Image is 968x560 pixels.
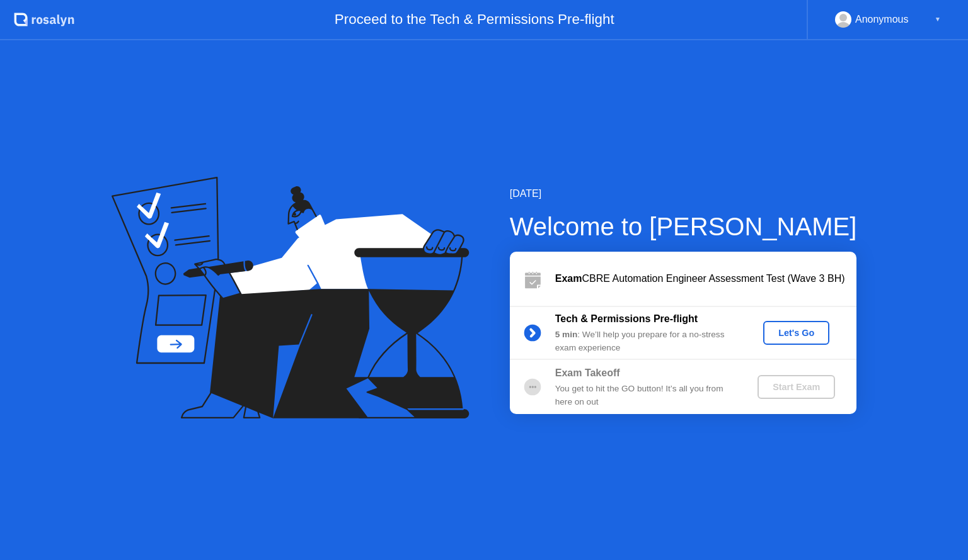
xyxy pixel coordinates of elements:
b: 5 min [555,330,578,339]
button: Let's Go [763,321,829,345]
button: Start Exam [758,375,835,399]
div: ▼ [935,11,941,28]
div: Start Exam [763,382,830,392]
div: : We’ll help you prepare for a no-stress exam experience [555,328,737,354]
b: Tech & Permissions Pre-flight [555,313,698,324]
div: You get to hit the GO button! It’s all you from here on out [555,383,737,408]
div: CBRE Automation Engineer Assessment Test (Wave 3 BH) [555,271,856,286]
b: Exam [555,273,582,284]
div: Welcome to [PERSON_NAME] [510,208,857,245]
div: Let's Go [768,328,824,338]
div: Anonymous [855,11,909,28]
b: Exam Takeoff [555,367,620,378]
div: [DATE] [510,186,857,201]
